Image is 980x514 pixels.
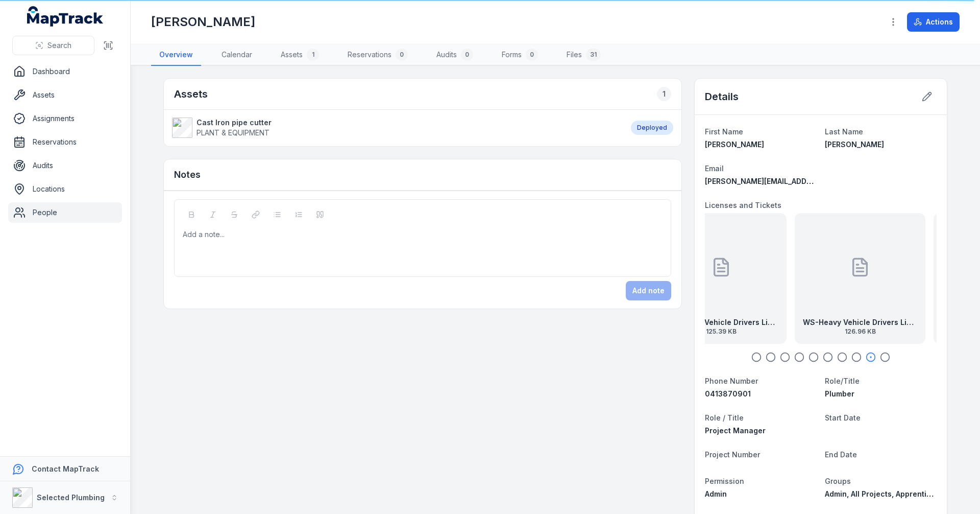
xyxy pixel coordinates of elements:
[705,489,727,498] span: Admin
[526,49,538,61] div: 0
[197,128,269,137] span: PLANT & EQUIPMENT
[705,177,887,185] span: [PERSON_NAME][EMAIL_ADDRESS][DOMAIN_NAME]
[631,121,673,135] div: Deployed
[705,450,760,459] span: Project Number
[197,118,272,128] strong: Cast Iron pipe cutter
[586,49,601,61] div: 31
[705,377,758,385] span: Phone Number
[825,140,884,149] span: [PERSON_NAME]
[8,132,122,152] a: Reservations
[825,413,861,422] span: Start Date
[12,36,94,55] button: Search
[494,44,546,66] a: Forms0
[174,87,208,101] h2: Assets
[705,127,743,136] span: First Name
[825,377,860,385] span: Role/Title
[47,40,71,51] span: Search
[558,44,609,66] a: Files31
[32,464,99,473] strong: Contact MapTrack
[396,49,408,61] div: 0
[461,49,473,61] div: 0
[27,6,104,27] a: MapTrack
[172,118,621,138] a: Cast Iron pipe cutterPLANT & EQUIPMENT
[705,201,781,209] span: Licenses and Tickets
[907,12,960,32] button: Actions
[705,164,724,173] span: Email
[8,85,122,105] a: Assets
[37,493,105,502] strong: Selected Plumbing
[151,44,201,66] a: Overview
[825,389,854,398] span: Plumber
[8,179,122,199] a: Locations
[8,202,122,223] a: People
[273,44,327,66] a: Assets1
[339,44,416,66] a: Reservations0
[664,317,778,328] strong: WS-Heavy Vehicle Drivers Liense front exp [DATE]
[705,140,764,149] span: [PERSON_NAME]
[8,61,122,82] a: Dashboard
[825,127,863,136] span: Last Name
[664,328,778,336] span: 125.39 KB
[825,450,857,459] span: End Date
[213,44,260,66] a: Calendar
[705,89,739,104] h2: Details
[803,328,917,336] span: 126.96 KB
[151,14,255,30] h1: [PERSON_NAME]
[8,108,122,129] a: Assignments
[307,49,319,61] div: 1
[705,477,744,485] span: Permission
[657,87,671,101] div: 1
[705,413,744,422] span: Role / Title
[705,389,751,398] span: 0413870901
[825,477,851,485] span: Groups
[705,426,766,435] span: Project Manager
[174,168,201,182] h3: Notes
[428,44,481,66] a: Audits0
[8,155,122,176] a: Audits
[803,317,917,328] strong: WS-Heavy Vehicle Drivers License back exp [DATE]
